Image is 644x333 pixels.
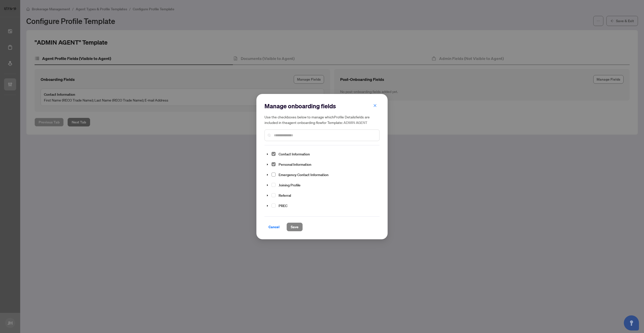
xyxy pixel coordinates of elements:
[277,161,313,168] span: Personal Information
[272,193,276,197] span: Select Referral
[287,223,303,231] button: Save
[266,174,269,176] span: caret-down
[266,194,269,197] span: caret-down
[266,153,269,155] span: caret-down
[343,120,367,125] span: ADMIN AGENT
[272,152,276,156] span: Select Contact Information
[279,152,310,156] span: Contact Information
[272,204,276,208] span: Select PREC
[279,173,329,177] span: Emergency Contact Information
[272,183,276,187] span: Select Joining Profile
[277,203,289,209] span: PREC
[279,162,311,167] span: Personal Information
[291,223,299,231] span: Save
[272,173,276,177] span: Select Emergency Contact Information
[279,204,287,208] span: PREC
[264,102,380,110] h2: Manage onboarding fields
[279,193,291,198] span: Referral
[277,192,293,198] span: Referral
[279,183,301,187] span: Joining Profile
[277,182,303,188] span: Joining Profile
[277,151,312,157] span: Contact Information
[624,315,639,330] button: Open asap
[272,162,276,166] span: Select Personal Information
[266,205,269,207] span: caret-down
[266,163,269,166] span: caret-down
[266,184,269,186] span: caret-down
[269,223,280,231] span: Cancel
[277,172,331,178] span: Emergency Contact Information
[373,104,377,107] span: close
[264,114,380,125] h5: Use the checkboxes below to manage which Profile Details fields are included in the agent onboard...
[264,223,284,231] button: Cancel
